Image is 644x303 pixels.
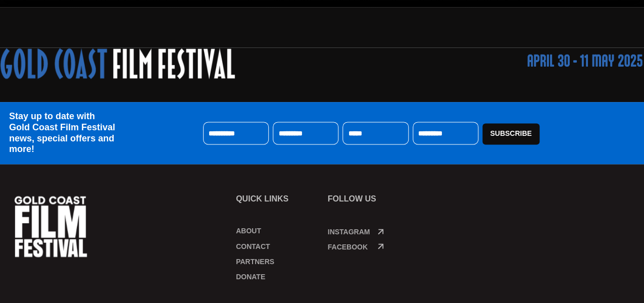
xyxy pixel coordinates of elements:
p: Quick links [236,195,318,203]
a: About [236,226,318,236]
button: Subscribe [482,123,539,144]
h4: Stay up to date with Gold Coast Film Festival news, special offers and more! [9,111,116,155]
a: Instagram [378,229,383,234]
a: Partners [236,256,318,266]
span: Subscribe [490,130,531,137]
a: Donate [236,271,318,281]
a: Facebook [378,243,383,249]
a: Instagram [328,228,370,236]
p: FOLLOW US [328,195,410,203]
a: Facebook [328,242,368,250]
a: Contact [236,241,318,251]
form: Subscription Form [203,122,549,150]
nav: Menu [236,226,318,281]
